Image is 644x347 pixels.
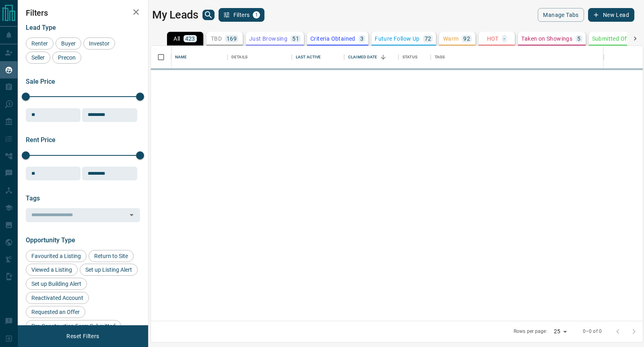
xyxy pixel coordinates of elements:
[435,46,445,68] div: Tags
[26,306,85,318] div: Requested an Offer
[227,36,237,41] p: 169
[61,329,104,343] button: Reset Filters
[360,36,363,41] p: 3
[231,46,248,68] div: Details
[52,52,81,64] div: Precon
[29,253,84,259] span: Favourited a Listing
[89,250,134,262] div: Return to Site
[152,8,198,21] h1: My Leads
[588,8,634,22] button: New Lead
[29,266,75,273] span: Viewed a Listing
[514,328,547,335] p: Rows per page:
[577,36,580,41] p: 5
[26,52,50,64] div: Seller
[249,36,287,41] p: Just Browsing
[551,326,570,337] div: 25
[538,8,584,22] button: Manage Tabs
[56,37,81,50] div: Buyer
[80,264,138,276] div: Set up Listing Alert
[26,292,89,304] div: Reactivated Account
[592,36,634,41] p: Submitted Offer
[254,12,259,18] span: 1
[29,295,86,301] span: Reactivated Account
[378,52,389,63] button: Sort
[463,36,470,41] p: 92
[344,46,398,68] div: Claimed Date
[83,266,135,273] span: Set up Listing Alert
[26,250,87,262] div: Favourited a Listing
[26,278,87,290] div: Set up Building Alert
[175,46,187,68] div: Name
[292,36,299,41] p: 51
[443,36,459,41] p: Warm
[202,10,215,20] button: search button
[29,40,51,47] span: Renter
[173,36,180,41] p: All
[126,209,137,221] button: Open
[402,46,417,68] div: Status
[227,46,292,68] div: Details
[185,36,195,41] p: 423
[26,136,56,144] span: Rent Price
[26,37,54,50] div: Renter
[504,36,505,41] p: -
[29,323,118,329] span: Pre-Construction Form Submitted
[58,40,78,47] span: Buyer
[296,46,321,68] div: Last Active
[583,328,602,335] p: 0–0 of 0
[91,253,131,259] span: Return to Site
[425,36,431,41] p: 72
[398,46,431,68] div: Status
[29,54,47,61] span: Seller
[171,46,227,68] div: Name
[26,24,56,31] span: Lead Type
[487,36,499,41] p: HOT
[26,236,75,244] span: Opportunity Type
[431,46,604,68] div: Tags
[26,264,78,276] div: Viewed a Listing
[292,46,344,68] div: Last Active
[29,309,83,315] span: Requested an Offer
[26,194,40,202] span: Tags
[83,37,115,50] div: Investor
[521,36,572,41] p: Taken on Showings
[29,281,84,287] span: Set up Building Alert
[55,54,78,61] span: Precon
[219,8,265,22] button: Filters1
[310,36,355,41] p: Criteria Obtained
[211,36,222,41] p: TBD
[26,320,121,332] div: Pre-Construction Form Submitted
[348,46,378,68] div: Claimed Date
[26,8,140,18] h2: Filters
[86,40,112,47] span: Investor
[375,36,419,41] p: Future Follow Up
[26,78,55,85] span: Sale Price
